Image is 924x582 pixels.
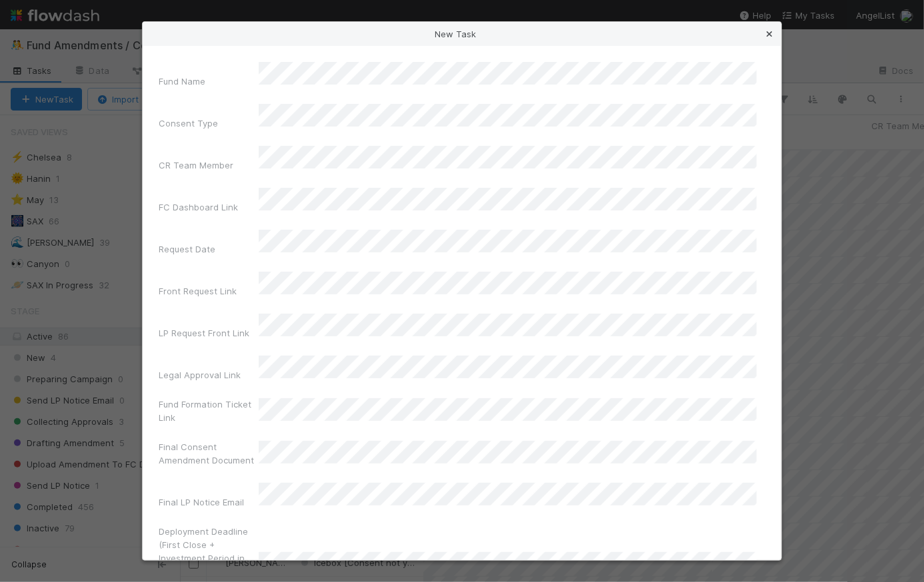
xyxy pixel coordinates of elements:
[159,368,241,382] label: Legal Approval Link
[159,284,237,298] label: Front Request Link
[143,22,781,46] div: New Task
[159,158,233,172] label: CR Team Member
[159,440,259,467] label: Final Consent Amendment Document
[159,75,205,88] label: Fund Name
[159,326,249,340] label: LP Request Front Link
[159,495,244,509] label: Final LP Notice Email
[159,525,259,578] label: Deployment Deadline (First Close + Investment Period in LPA)
[159,242,215,256] label: Request Date
[159,398,259,424] label: Fund Formation Ticket Link
[159,117,218,130] label: Consent Type
[159,200,238,214] label: FC Dashboard Link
